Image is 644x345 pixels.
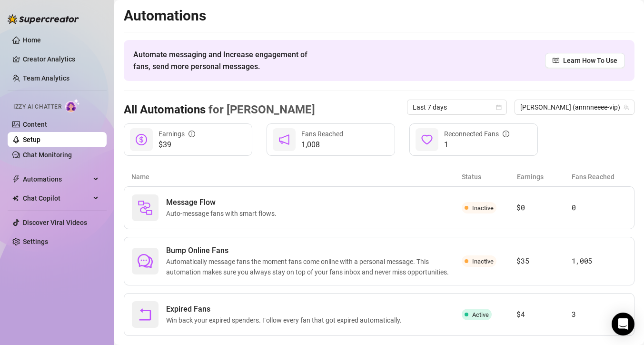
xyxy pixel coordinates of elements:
a: Team Analytics [23,74,69,82]
img: Chat Copilot [12,195,19,202]
img: logo-BBDzfeDw.svg [8,14,79,24]
span: thunderbolt [12,175,20,183]
article: $4 [516,309,571,320]
span: read [553,57,559,64]
article: $35 [516,255,571,267]
span: Message Flow [166,197,280,208]
span: $39 [159,139,195,151]
span: Automate messaging and Increase engagement of fans, send more personal messages. [133,49,317,72]
a: Learn How To Use [545,53,625,68]
span: Anne (annnneeee-vip) [520,100,629,114]
span: Fans Reached [301,130,343,138]
span: heart [421,134,433,145]
div: Open Intercom Messenger [612,313,634,335]
article: Fans Reached [572,172,627,182]
span: Automations [23,172,90,187]
div: Earnings [159,129,195,139]
span: 1 [444,139,509,151]
span: Learn How To Use [563,55,617,66]
h3: All Automations [124,102,315,118]
article: 1,005 [572,255,626,267]
span: Automatically message fans the moment fans come online with a personal message. This automation m... [166,256,462,277]
span: Chat Copilot [23,191,90,206]
div: Reconnected Fans [444,129,509,139]
article: Status [462,172,517,182]
span: Auto-message fans with smart flows. [166,208,280,219]
span: rollback [138,307,153,322]
article: Earnings [517,172,572,182]
span: comment [138,254,153,269]
span: 1,008 [301,139,343,151]
span: Active [472,311,489,318]
a: Chat Monitoring [23,151,72,159]
span: Last 7 days [413,100,501,114]
span: team [624,104,629,110]
span: for [PERSON_NAME] [206,103,315,116]
article: Name [131,172,462,182]
span: Inactive [472,204,494,212]
span: notification [278,134,290,145]
span: dollar [136,134,147,145]
h2: Automations [124,7,634,25]
img: AI Chatter [65,99,80,112]
a: Creator Analytics [23,51,99,67]
a: Home [23,36,41,44]
article: 3 [572,309,626,320]
img: svg%3e [138,200,153,215]
span: Win back your expired spenders. Follow every fan that got expired automatically. [166,315,406,325]
a: Discover Viral Videos [23,219,87,226]
a: Content [23,121,47,128]
span: Bump Online Fans [166,245,462,256]
article: 0 [572,202,626,213]
span: calendar [496,104,502,110]
span: Expired Fans [166,304,406,315]
a: Setup [23,136,40,143]
span: Inactive [472,258,494,265]
span: info-circle [503,131,509,137]
article: $0 [516,202,571,213]
a: Settings [23,238,48,245]
span: info-circle [188,131,195,137]
span: Izzy AI Chatter [13,102,61,112]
